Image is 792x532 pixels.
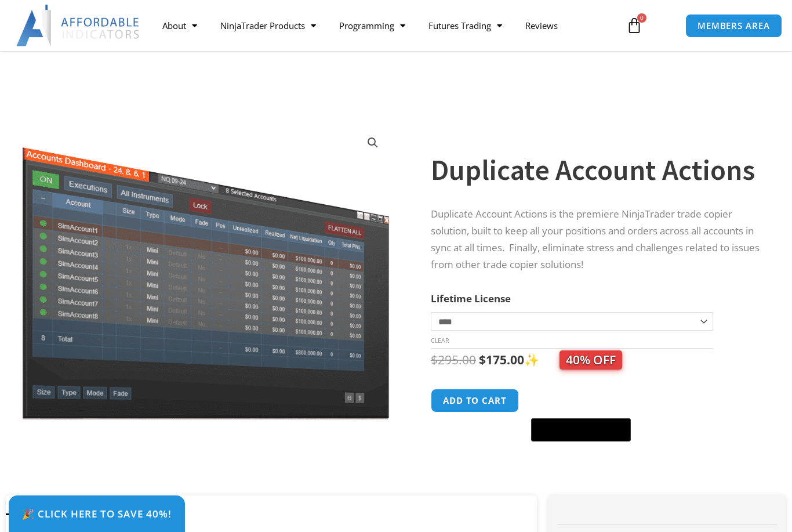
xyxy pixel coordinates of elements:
[697,21,770,30] span: MEMBERS AREA
[151,12,209,39] a: About
[479,352,486,368] span: $
[151,12,618,39] nav: Menu
[328,12,417,39] a: Programming
[209,12,328,39] a: NinjaTrader Products
[431,292,511,305] label: Lifetime License
[431,389,519,412] button: Add to cart
[16,5,141,46] img: LogoAI | Affordable Indicators – NinjaTrader
[22,509,172,519] span: 🎉 Click Here to save 40%!
[431,150,763,190] h1: Duplicate Account Actions
[637,13,646,23] span: 0
[431,206,763,273] p: Duplicate Account Actions is the premiere NinjaTrader trade copier solution, built to keep all yo...
[514,12,569,39] a: Reviews
[685,14,782,38] a: MEMBERS AREA
[529,387,633,415] iframe: Secure express checkout frame
[431,336,449,345] a: Clear options
[362,132,383,153] a: View full-screen image gallery
[531,418,631,441] button: Buy with GPay
[560,350,622,370] span: 40% OFF
[417,12,514,39] a: Futures Trading
[609,9,660,42] a: 0
[431,352,476,368] bdi: 295.00
[479,352,524,368] bdi: 175.00
[9,495,185,532] a: 🎉 Click Here to save 40%!
[431,352,438,368] span: $
[524,352,622,368] span: ✨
